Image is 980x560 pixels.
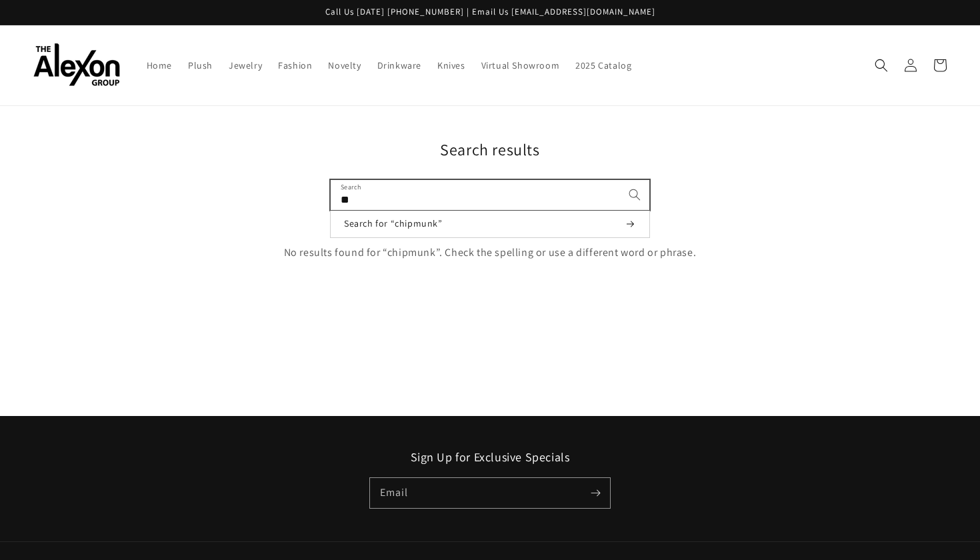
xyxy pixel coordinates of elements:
[33,139,947,160] h1: Search results
[229,59,262,71] span: Jewelry
[620,180,649,209] button: Search
[180,51,221,79] a: Plush
[328,59,361,71] span: Novelty
[567,51,639,79] a: 2025 Catalog
[33,449,947,465] h2: Sign Up for Exclusive Specials
[147,59,172,71] span: Home
[473,51,568,79] a: Virtual Showroom
[278,59,312,71] span: Fashion
[581,478,610,507] button: Subscribe
[377,59,421,71] span: Drinkware
[481,59,560,71] span: Virtual Showroom
[139,51,180,79] a: Home
[33,243,947,263] p: No results found for “chipmunk”. Check the spelling or use a different word or phrase.
[270,51,320,79] a: Fashion
[575,59,631,71] span: 2025 Catalog
[188,59,213,71] span: Plush
[429,51,473,79] a: Knives
[437,59,465,71] span: Knives
[221,51,270,79] a: Jewelry
[369,51,429,79] a: Drinkware
[320,51,369,79] a: Novelty
[33,43,120,87] img: The Alexon Group
[331,211,649,237] button: Search for “chipmunk”
[867,51,896,80] summary: Search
